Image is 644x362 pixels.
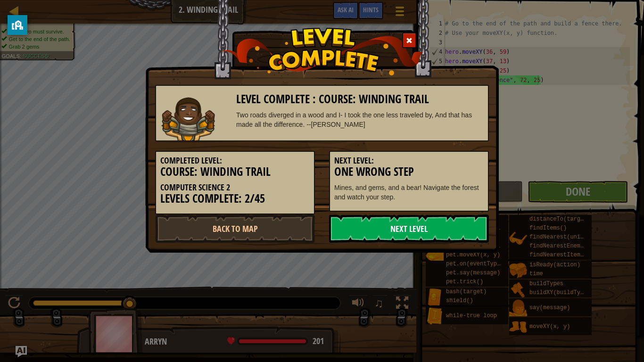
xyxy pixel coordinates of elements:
h3: Level Complete : Course: Winding Trail [236,93,484,106]
button: privacy banner [8,15,27,35]
h5: Next Level: [334,156,484,165]
h5: Computer Science 2 [160,183,310,192]
a: Back to Map [155,214,315,243]
div: Two roads diverged in a wood and I- I took the one less traveled by, And that has made all the di... [236,110,484,129]
img: raider.png [161,97,215,140]
a: Next Level [329,214,489,243]
p: Mines, and gems, and a bear! Navigate the forest and watch your step. [334,183,484,202]
h3: One Wrong Step [334,165,484,178]
h3: Course: Winding Trail [160,165,310,178]
h3: Levels Complete: 2/45 [160,192,310,205]
h5: Completed Level: [160,156,310,165]
img: level_complete.png [221,28,423,75]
